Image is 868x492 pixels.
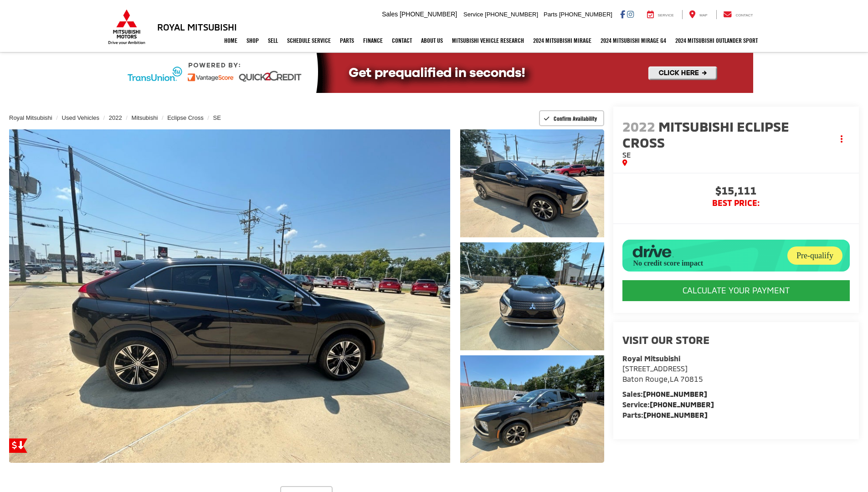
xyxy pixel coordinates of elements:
[622,410,708,419] strong: Parts:
[640,10,681,19] a: Service
[460,355,604,463] a: Expand Photo 3
[682,10,714,19] a: Map
[106,9,147,45] img: Mitsubishi
[643,410,708,419] a: [PHONE_NUMBER]
[115,53,753,93] img: Quick2Credit
[559,11,612,18] span: [PHONE_NUMBER]
[282,29,335,52] a: Schedule Service: Opens in a new tab
[622,334,850,346] h2: Visit our Store
[834,131,850,147] button: Actions
[529,29,596,52] a: 2024 Mitsubishi Mirage
[670,374,678,383] span: LA
[387,29,416,52] a: Contact
[699,13,707,17] span: Map
[622,280,850,301] : CALCULATE YOUR PAYMENT
[157,22,237,32] h3: Royal Mitsubishi
[554,115,597,122] span: Confirm Availability
[458,354,605,464] img: 2022 Mitsubishi Eclipse Cross SE
[9,114,52,121] a: Royal Mitsubishi
[109,114,122,121] a: 2022
[167,114,203,121] a: Eclipse Cross
[841,135,842,143] span: dropdown dots
[622,185,850,199] span: $15,111
[485,11,538,18] span: [PHONE_NUMBER]
[671,29,762,52] a: 2024 Mitsubishi Outlander SPORT
[622,118,655,134] span: 2022
[263,29,282,52] a: Sell
[622,374,703,383] span: ,
[382,10,398,18] span: Sales
[622,389,707,398] strong: Sales:
[220,29,242,52] a: Home
[400,10,457,18] span: [PHONE_NUMBER]
[463,11,483,18] span: Service
[539,110,604,126] button: Confirm Availability
[458,241,605,351] img: 2022 Mitsubishi Eclipse Cross SE
[5,128,454,465] img: 2022 Mitsubishi Eclipse Cross SE
[62,114,99,121] a: Used Vehicles
[359,29,387,52] a: Finance
[596,29,671,52] a: 2024 Mitsubishi Mirage G4
[620,10,625,18] a: Facebook: Click to visit our Facebook page
[447,29,529,52] a: Mitsubishi Vehicle Research
[622,199,850,208] span: BEST PRICE:
[416,29,447,52] a: About Us
[460,242,604,350] a: Expand Photo 2
[132,114,158,121] a: Mitsubishi
[622,150,631,159] span: SE
[650,400,714,409] a: [PHONE_NUMBER]
[335,29,359,52] a: Parts: Opens in a new tab
[735,13,753,17] span: Contact
[213,114,221,121] a: SE
[627,10,634,18] a: Instagram: Click to visit our Instagram page
[242,29,263,52] a: Shop
[9,129,450,463] a: Expand Photo 0
[716,10,760,19] a: Contact
[622,400,714,409] strong: Service:
[458,128,605,238] img: 2022 Mitsubishi Eclipse Cross SE
[680,374,703,383] span: 70815
[544,11,557,18] span: Parts
[658,13,674,17] span: Service
[460,129,604,237] a: Expand Photo 1
[622,354,680,363] strong: Royal Mitsubishi
[643,389,707,398] a: [PHONE_NUMBER]
[9,438,27,453] a: Get Price Drop Alert
[622,364,688,373] span: [STREET_ADDRESS]
[622,118,789,150] span: Mitsubishi Eclipse Cross
[622,364,703,383] a: [STREET_ADDRESS] Baton Rouge,LA 70815
[622,374,668,383] span: Baton Rouge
